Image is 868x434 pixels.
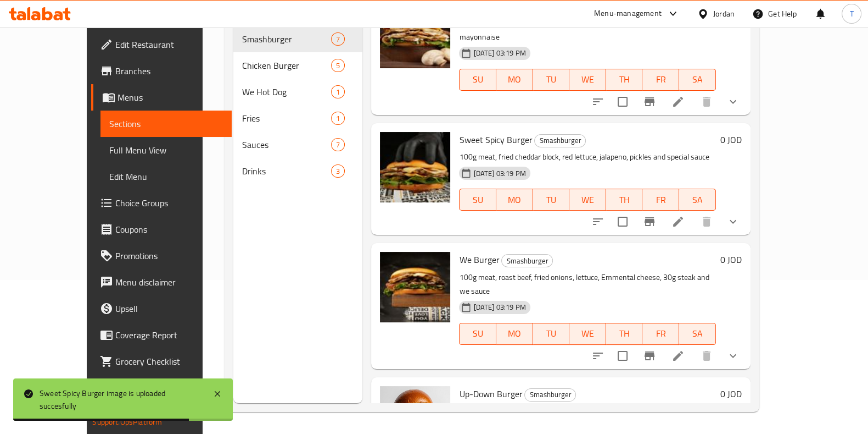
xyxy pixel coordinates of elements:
[100,137,232,163] a: Full Menu View
[91,31,232,58] a: Edit Restaurant
[459,189,496,211] button: SU
[642,189,679,211] button: FR
[242,32,331,46] span: Smashburger
[585,343,611,369] button: sort-choices
[115,38,223,51] span: Edit Restaurant
[242,164,331,178] span: Drinks
[459,251,499,268] span: We Burger
[496,69,533,91] button: MO
[233,158,362,184] div: Drinks3
[115,302,223,315] span: Upsell
[91,243,232,269] a: Promotions
[91,190,232,216] a: Choice Groups
[533,69,570,91] button: TU
[331,138,345,151] div: items
[606,69,643,91] button: TH
[459,150,715,164] p: 100g meat, fried cheddar block, red lettuce, jalapeno, pickles and special sauce
[91,322,232,348] a: Coverage Report
[606,189,643,211] button: TH
[693,89,720,115] button: delete
[611,192,639,208] span: TH
[537,326,565,342] span: TU
[671,95,685,108] a: Edit menu item
[606,323,643,345] button: TH
[501,326,529,342] span: MO
[233,26,362,52] div: Smashburger7
[233,21,362,189] nav: Menu sections
[501,254,553,267] div: Smashburger
[720,89,746,115] button: show more
[534,134,586,147] div: Smashburger
[636,343,663,369] button: Branch-specific-item
[242,138,331,151] span: Sauces
[496,189,533,211] button: MO
[642,323,679,345] button: FR
[679,189,716,211] button: SA
[332,61,344,71] span: 5
[574,72,602,87] span: WE
[720,252,742,267] h6: 0 JOD
[91,216,232,243] a: Coupons
[109,117,223,130] span: Sections
[109,170,223,183] span: Edit Menu
[671,349,685,362] a: Edit menu item
[569,189,606,211] button: WE
[636,208,663,235] button: Branch-specific-item
[242,85,331,98] span: We Hot Dog
[233,52,362,79] div: Chicken Burger5
[469,48,530,58] span: [DATE] 03:19 PM
[331,59,345,72] div: items
[525,388,575,401] span: Smashburger
[242,59,331,72] span: Chicken Burger
[242,112,331,125] span: Fries
[720,132,742,147] h6: 0 JOD
[100,111,232,137] a: Sections
[679,323,716,345] button: SA
[636,89,663,115] button: Branch-specific-item
[115,196,223,210] span: Choice Groups
[115,328,223,342] span: Coverage Report
[115,223,223,236] span: Coupons
[91,269,232,295] a: Menu disclaimer
[611,72,639,87] span: TH
[380,252,450,322] img: We Burger
[459,323,496,345] button: SU
[720,386,742,402] h6: 0 JOD
[332,140,344,150] span: 7
[684,326,712,342] span: SA
[115,355,223,368] span: Grocery Checklist
[684,72,712,87] span: SA
[331,32,345,46] div: items
[380,132,450,202] img: Sweet Spicy Burger
[464,192,491,208] span: SU
[91,348,232,375] a: Grocery Checklist
[679,69,716,91] button: SA
[502,255,552,267] span: Smashburger
[464,326,491,342] span: SU
[585,89,611,115] button: sort-choices
[332,87,344,97] span: 1
[647,192,675,208] span: FR
[611,344,634,367] span: Select to update
[459,271,715,298] p: 100g meat, roast beef, fried onions, lettuce, Emmental cheese, 30g steak and we sauce
[233,105,362,131] div: Fries1
[233,79,362,105] div: We Hot Dog1
[726,349,740,362] svg: Show Choices
[713,8,735,20] div: Jordan
[726,95,740,108] svg: Show Choices
[535,134,585,147] span: Smashburger
[115,276,223,289] span: Menu disclaimer
[537,72,565,87] span: TU
[574,192,602,208] span: WE
[109,144,223,157] span: Full Menu View
[332,166,344,177] span: 3
[92,415,162,429] a: Support.OpsPlatform
[459,386,522,402] span: Up-Down Burger
[849,8,853,20] span: T
[501,72,529,87] span: MO
[720,343,746,369] button: show more
[533,189,570,211] button: TU
[533,323,570,345] button: TU
[331,85,345,98] div: items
